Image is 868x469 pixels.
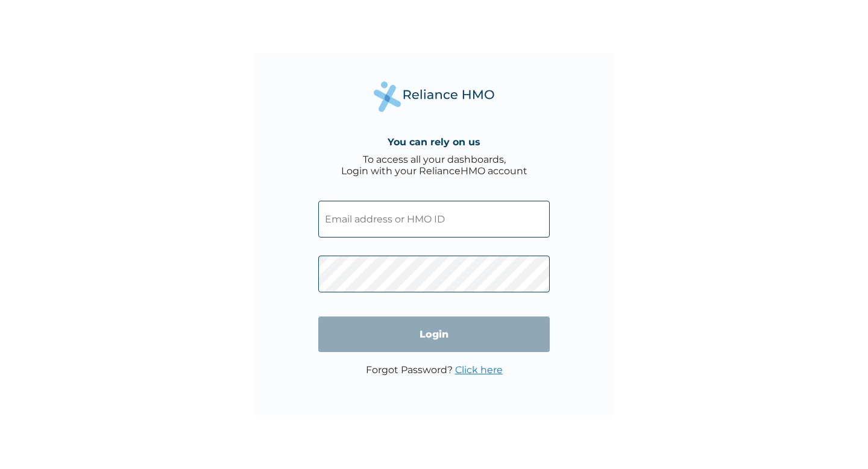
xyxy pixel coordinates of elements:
h4: You can rely on us [388,136,480,148]
img: Reliance Health's Logo [374,81,494,112]
input: Login [318,316,550,352]
p: Forgot Password? [366,364,503,376]
div: To access all your dashboards, Login with your RelianceHMO account [341,154,527,177]
a: Click here [455,364,503,376]
input: Email address or HMO ID [318,201,550,238]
